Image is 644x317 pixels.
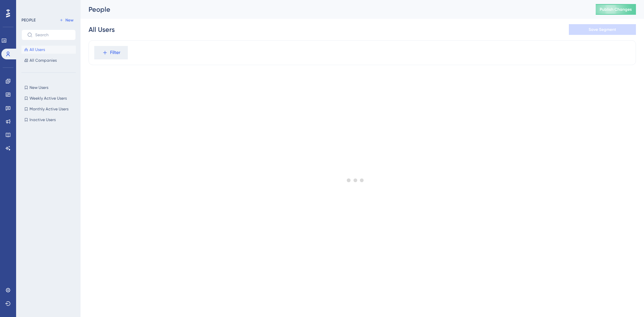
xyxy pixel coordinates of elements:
[569,24,636,35] button: Save Segment
[89,25,115,34] div: All Users
[21,17,36,23] div: PEOPLE
[589,27,616,32] span: Save Segment
[30,47,45,52] span: All Users
[65,17,73,23] span: New
[30,106,68,112] span: Monthly Active Users
[35,33,70,37] input: Search
[21,56,76,64] button: All Companies
[596,4,636,15] button: Publish Changes
[30,58,57,63] span: All Companies
[30,96,67,101] span: Weekly Active Users
[21,46,76,54] button: All Users
[21,105,76,113] button: Monthly Active Users
[57,16,76,24] button: New
[89,5,579,14] div: People
[21,94,76,102] button: Weekly Active Users
[30,85,48,90] span: New Users
[600,7,632,12] span: Publish Changes
[21,84,76,92] button: New Users
[21,116,76,124] button: Inactive Users
[30,117,56,122] span: Inactive Users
